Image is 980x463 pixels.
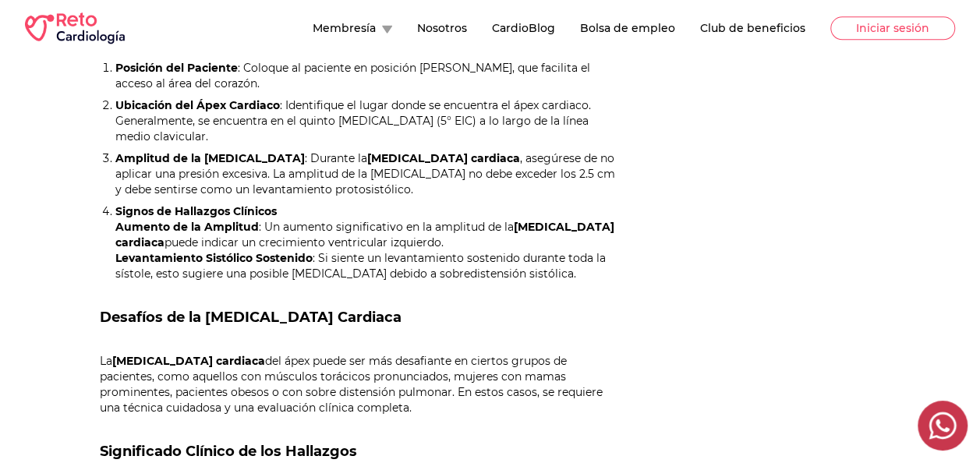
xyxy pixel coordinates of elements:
[115,61,238,75] strong: Posición del Paciente
[115,151,305,165] strong: Amplitud de la [MEDICAL_DATA]
[492,20,555,36] button: CardioBlog
[100,440,620,462] h3: Significado Clínico de los Hallazgos
[313,20,392,36] button: Membresía
[115,251,313,265] strong: Levantamiento Sistólico Sostenido
[115,220,259,234] strong: Aumento de la Amplitud
[417,20,467,36] button: Nosotros
[25,12,125,44] img: RETO Cardio Logo
[115,150,620,197] li: : Durante la , asegúrese de no aplicar una presión excesiva. La amplitud de la [MEDICAL_DATA] no ...
[115,250,620,281] li: : Si siente un levantamiento sostenido durante toda la sístole, esto sugiere una posible [MEDICAL...
[115,204,277,218] strong: Signos de Hallazgos Clínicos
[700,20,805,36] button: Club de beneficios
[367,151,520,165] strong: [MEDICAL_DATA] cardiaca
[115,97,620,144] li: : Identifique el lugar donde se encuentra el ápex cardiaco. Generalmente, se encuentra en el quin...
[830,16,955,40] button: Iniciar sesión
[115,220,614,249] strong: [MEDICAL_DATA] cardiaca
[112,354,265,368] strong: [MEDICAL_DATA] cardiaca
[115,60,620,91] li: : Coloque al paciente en posición [PERSON_NAME], que facilita el acceso al área del corazón.
[115,98,280,112] strong: Ubicación del Ápex Cardiaco
[115,219,620,250] li: : Un aumento significativo en la amplitud de la puede indicar un crecimiento ventricular izquierdo.
[100,353,620,415] p: La del ápex puede ser más desafiante en ciertos grupos de pacientes, como aquellos con músculos t...
[100,306,620,328] h2: Desafíos de la [MEDICAL_DATA] Cardiaca
[580,20,675,36] button: Bolsa de empleo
